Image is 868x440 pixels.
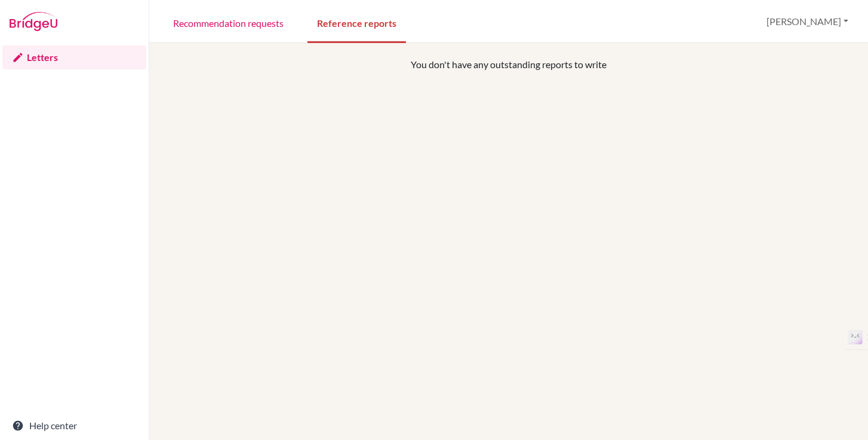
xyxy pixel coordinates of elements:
[307,2,406,43] a: Reference reports
[761,10,854,33] button: [PERSON_NAME]
[10,12,57,31] img: Bridge-U
[164,2,293,43] a: Recommendation requests
[2,414,146,438] a: Help center
[2,45,146,69] a: Letters
[230,57,787,72] p: You don't have any outstanding reports to write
